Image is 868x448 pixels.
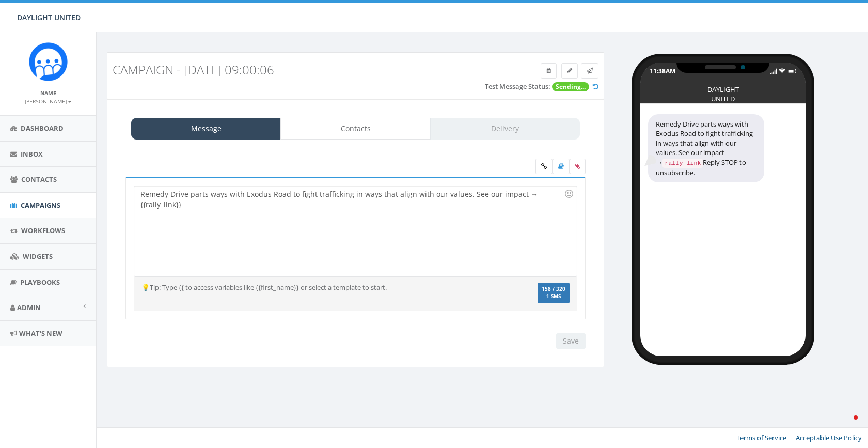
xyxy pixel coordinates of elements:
[587,66,593,75] span: Send Test Message
[280,118,430,140] a: Contacts
[553,159,570,174] label: Insert Template Text
[796,433,862,442] a: Acceptable Use Policy
[17,303,41,312] span: Admin
[662,159,703,168] code: rally_link
[20,277,60,287] span: Playbooks
[21,175,57,184] span: Contacts
[23,252,53,261] span: Widgets
[21,123,64,133] span: Dashboard
[697,85,749,90] div: DAYLIGHT UNITED
[134,283,503,292] div: 💡Tip: Type {{ to access variables like {{first_name}} or select a template to start.
[736,433,786,442] a: Terms of Service
[542,294,565,299] span: 1 SMS
[485,82,550,91] label: Test Message Status:
[131,118,281,140] a: Message
[552,82,589,91] span: Sending...
[546,66,551,75] span: Delete Campaign
[17,12,81,22] span: DAYLIGHT UNITED
[648,114,764,183] div: Remedy Drive parts ways with Exodus Road to fight trafficking in ways that align with our values....
[542,286,565,292] span: 158 / 320
[21,226,65,235] span: Workflows
[25,98,72,105] small: [PERSON_NAME]
[21,200,60,210] span: Campaigns
[650,67,675,75] div: 11:38AM
[40,89,56,97] small: Name
[19,329,62,338] span: What's New
[567,66,572,75] span: Edit Campaign
[570,159,586,174] span: Attach your media
[833,413,858,438] iframe: Intercom live chat
[113,63,473,76] h3: Campaign - [DATE] 09:00:06
[25,96,72,105] a: [PERSON_NAME]
[134,186,576,276] div: Remedy Drive parts ways with Exodus Road to fight trafficking in ways that align with our values....
[29,42,68,81] img: Rally_Corp_Icon.png
[21,149,43,159] span: Inbox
